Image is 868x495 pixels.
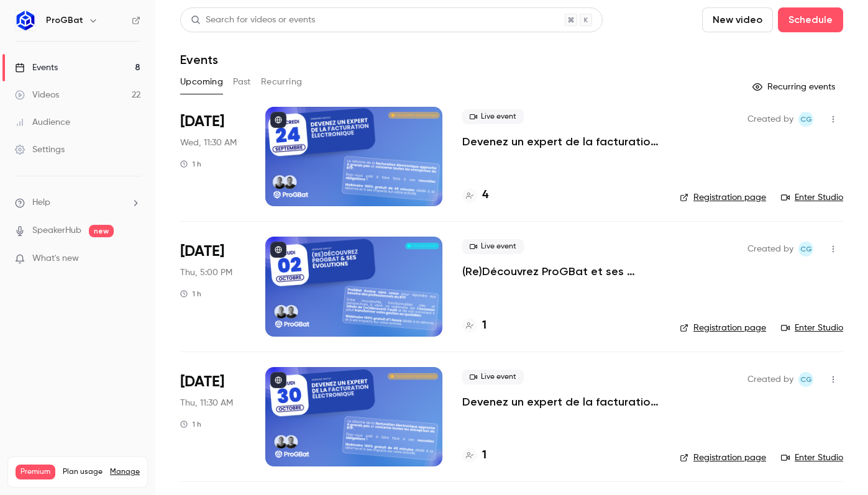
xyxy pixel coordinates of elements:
span: Live event [462,370,524,384]
a: 1 [462,447,487,464]
h6: ProGBat [46,14,83,27]
a: Registration page [680,191,766,204]
div: Oct 2 Thu, 5:00 PM (Europe/Paris) [180,237,245,336]
li: help-dropdown-opener [15,196,140,209]
img: ProGBat [16,11,35,30]
div: Sep 24 Wed, 11:30 AM (Europe/Paris) [180,107,245,206]
iframe: Noticeable Trigger [126,253,140,265]
button: Past [233,72,251,92]
span: Charles Gallard [798,242,813,257]
span: new [89,225,114,237]
span: [DATE] [180,372,224,392]
span: What's new [32,252,79,265]
a: Enter Studio [781,191,843,204]
a: SpeakerHub [32,224,81,237]
div: Audience [15,116,70,129]
span: Charles Gallard [798,112,813,127]
div: Events [15,61,58,74]
span: Thu, 5:00 PM [180,266,232,279]
a: Registration page [680,452,766,464]
span: Created by [747,112,793,127]
span: Live event [462,109,524,124]
button: Schedule [778,7,843,32]
h1: Events [180,52,218,67]
div: Oct 30 Thu, 11:30 AM (Europe/Paris) [180,367,245,466]
span: Help [32,196,50,209]
div: 1 h [180,159,201,169]
span: Wed, 11:30 AM [180,137,237,149]
span: Created by [747,242,793,257]
span: CG [800,242,812,257]
span: Thu, 11:30 AM [180,397,233,409]
div: Videos [15,89,59,101]
button: Recurring [261,72,303,92]
div: Search for videos or events [191,14,315,27]
a: Devenez un expert de la facturation électronique 🚀 [462,134,660,149]
span: Premium [16,465,55,479]
div: 1 h [180,289,201,299]
span: Live event [462,239,524,254]
h4: 4 [482,187,488,204]
span: [DATE] [180,242,224,261]
span: Created by [747,372,793,387]
button: Recurring events [747,77,843,97]
h4: 1 [482,447,487,464]
span: CG [800,372,812,387]
button: Upcoming [180,72,223,92]
div: Settings [15,143,65,156]
a: Manage [110,467,140,477]
h4: 1 [482,317,487,334]
a: 4 [462,187,488,204]
div: 1 h [180,419,201,429]
a: Devenez un expert de la facturation électronique 🚀 [462,394,660,409]
span: [DATE] [180,112,224,132]
a: Registration page [680,322,766,334]
span: Charles Gallard [798,372,813,387]
a: 1 [462,317,487,334]
a: (Re)Découvrez ProGBat et ses évolutions [462,264,660,279]
a: Enter Studio [781,452,843,464]
span: CG [800,112,812,127]
a: Enter Studio [781,322,843,334]
button: New video [702,7,773,32]
span: Plan usage [63,467,103,477]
